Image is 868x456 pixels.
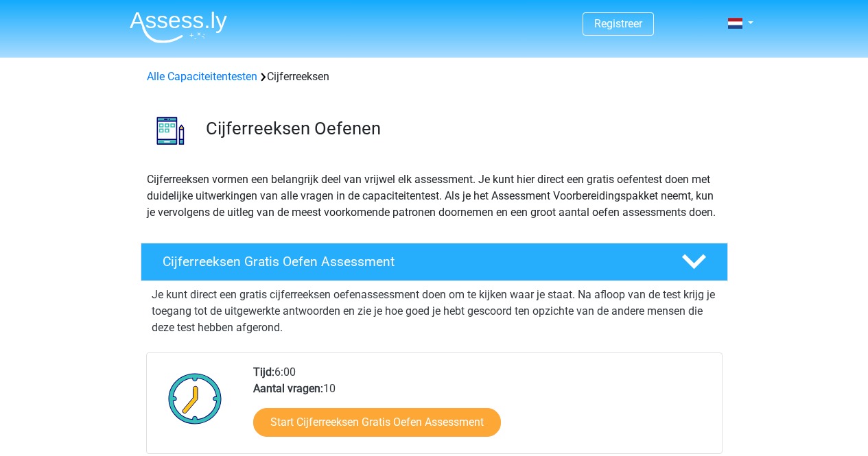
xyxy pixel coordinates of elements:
[130,11,227,43] img: Assessly
[243,364,721,453] div: 6:00 10
[147,70,257,83] a: Alle Capaciteitentesten
[253,382,323,395] b: Aantal vragen:
[147,171,722,221] p: Cijferreeksen vormen een belangrijk deel van vrijwel elk assessment. Je kunt hier direct een grat...
[141,69,727,85] div: Cijferreeksen
[135,243,734,281] a: Cijferreeksen Gratis Oefen Assessment
[594,17,642,30] a: Registreer
[253,365,274,379] b: Tijd:
[152,287,717,336] p: Je kunt direct een gratis cijferreeksen oefenassessment doen om te kijken waar je staat. Na afloo...
[163,254,659,269] h4: Cijferreeksen Gratis Oefen Assessment
[161,364,230,433] img: Klok
[253,408,501,437] a: Start Cijferreeksen Gratis Oefen Assessment
[141,101,200,160] img: cijferreeksen
[206,118,717,139] h3: Cijferreeksen Oefenen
